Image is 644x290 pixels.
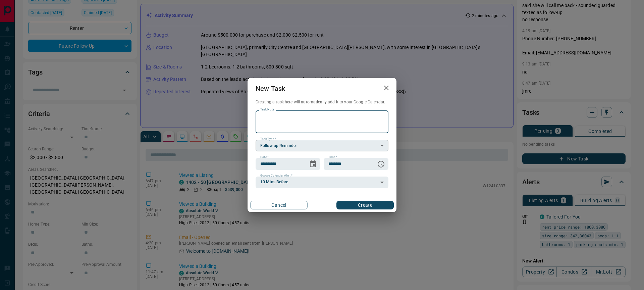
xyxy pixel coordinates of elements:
label: Time [328,155,337,159]
button: Choose time, selected time is 6:00 AM [374,157,388,171]
button: Choose date, selected date is Oct 16, 2025 [306,157,320,171]
button: Create [336,201,394,209]
div: Follow up Reminder [256,140,388,151]
h2: New Task [248,78,293,99]
label: Task Note [260,107,274,112]
label: Google Calendar Alert [260,174,292,178]
label: Task Type [260,137,276,141]
button: Cancel [250,201,308,209]
div: 10 Mins Before [256,177,388,188]
label: Date [260,155,269,159]
p: Creating a task here will automatically add it to your Google Calendar. [256,99,388,105]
